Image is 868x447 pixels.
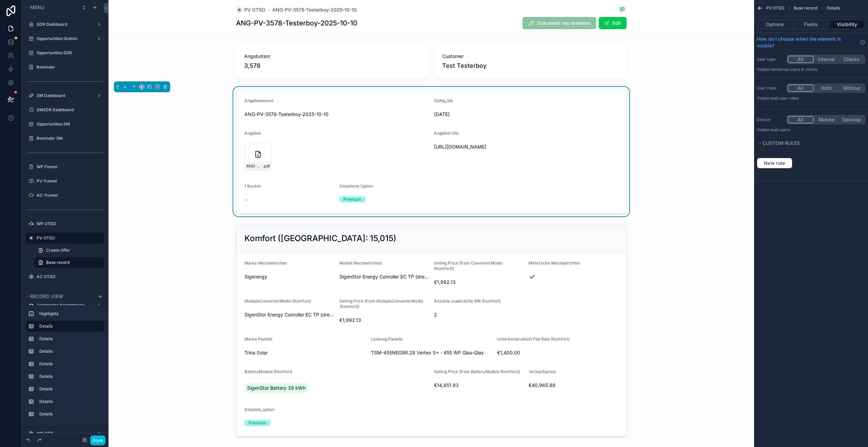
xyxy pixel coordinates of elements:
button: Custom rules [757,138,861,148]
span: Gültig_bis [434,98,453,103]
span: Menu [30,4,44,10]
button: All [788,116,814,123]
button: Edit [599,17,627,29]
span: all users [774,127,790,132]
span: [URL][DOMAIN_NAME] [434,143,618,150]
label: AC OTSO [37,274,100,279]
span: 1 Bucket [244,183,261,189]
div: scrollable content [22,305,108,426]
span: PV OTSO [244,6,265,13]
button: With [814,84,839,92]
label: PV OTSO [37,235,100,241]
button: Internal [814,56,839,63]
span: Record view [30,293,63,299]
span: Base record [794,5,817,11]
button: Record view [24,292,94,301]
label: WP Funnel [37,164,100,170]
button: Options [757,20,793,29]
span: PV OTSO [766,5,784,11]
label: SMSDR Dashboard [37,107,100,113]
button: Desktop [839,116,864,123]
button: Fields [793,20,829,29]
label: User roles [757,85,784,91]
label: Opportunities SDR [37,50,100,56]
div: Premium [343,196,361,202]
span: Custom rules [763,140,800,146]
span: Angebot [244,131,261,136]
label: Reminder [37,64,100,70]
span: New rule [761,160,788,166]
button: Without [839,84,864,92]
label: User type [757,57,784,62]
span: All user roles [774,96,798,101]
label: SDR Dashboard [37,22,91,27]
button: All [788,84,814,92]
label: Opportunities SM [37,121,100,127]
label: Details [39,374,99,379]
label: PV-Funnel [37,178,100,184]
label: Device [757,117,784,122]
label: SM Dashboard [37,93,91,98]
span: Angebotsname [244,98,274,103]
label: Details [39,399,99,404]
label: Details [39,336,99,342]
label: AC-Funnel [37,193,100,198]
p: Visible to [757,127,865,133]
span: How do I choose when the element is visible? [757,36,857,49]
h1: ANG-PV-3578-Testerboy-2025-10-10 [236,18,357,28]
span: [DATE] [434,111,524,118]
label: WP OTSO [37,221,100,227]
span: Create Offer [46,248,70,253]
label: Details [39,349,99,354]
button: New rule [757,158,792,169]
label: Details [39,324,99,329]
p: Visible to [757,96,865,101]
span: ANG-PV-3578-Testerboy-2025-10-10 [246,163,263,169]
button: Clients [839,56,864,63]
button: Visibility [829,20,865,29]
span: Details [827,5,840,11]
button: Done [90,435,105,445]
label: Details [39,386,99,392]
button: Menu [24,3,77,12]
span: Angebot URL [434,131,459,136]
a: Base record [34,257,104,268]
label: Details [39,411,99,417]
label: Opportunities (Admin [37,36,91,41]
span: Detailierte Option [339,183,373,189]
button: All [788,56,814,63]
p: Visible to [757,67,865,72]
button: Mobile [814,116,839,123]
a: ANG-PV-3578-Testerboy-2025-10-10 [272,6,357,13]
a: Create Offer [34,245,104,256]
a: How do I choose when the element is visible? [757,36,865,49]
span: -- [244,196,249,203]
label: Details [39,361,99,367]
span: Base record [46,260,70,265]
span: .pdf [263,163,270,169]
span: ANG-PV-3578-Testerboy-2025-10-10 [244,111,429,118]
label: Reminder SM [37,136,100,141]
label: Highlights [39,311,99,316]
a: PV OTSO [236,6,265,13]
span: Internal users & clients [774,67,817,72]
